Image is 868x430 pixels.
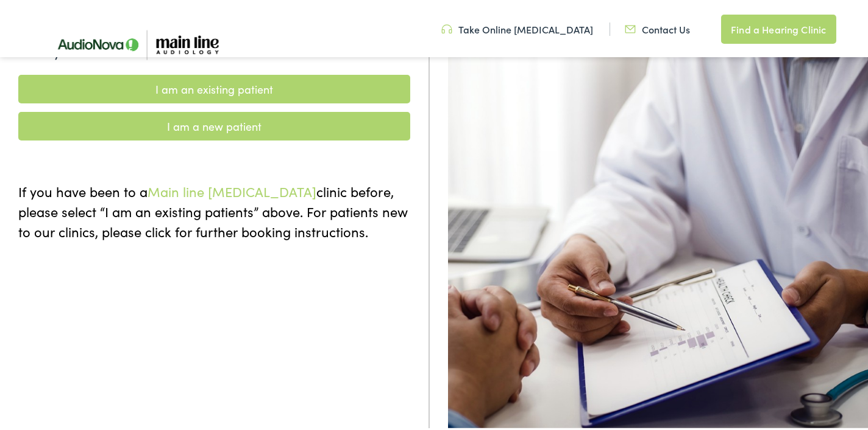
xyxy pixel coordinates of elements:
[441,20,593,33] a: Take Online [MEDICAL_DATA]
[18,72,410,101] a: I am an existing patient
[721,12,836,41] a: Find a Hearing Clinic
[625,20,636,33] img: utility icon
[18,109,410,138] a: I am a new patient
[625,20,690,33] a: Contact Us
[441,20,452,33] img: utility icon
[18,179,410,239] p: If you have been to a clinic before, please select “I am an existing patients” above. For patient...
[148,179,316,198] span: Main line [MEDICAL_DATA]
